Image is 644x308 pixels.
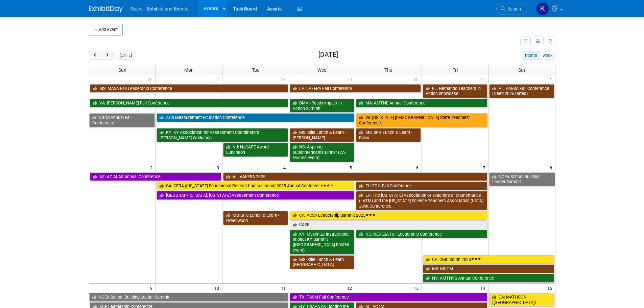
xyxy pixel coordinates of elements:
[347,284,355,292] span: 12
[547,284,555,292] span: 15
[317,67,327,73] span: Wed
[252,67,259,73] span: Tue
[356,128,421,142] a: MS: Stile Lunch & Learn - Biloxi
[318,51,338,58] h2: [DATE]
[384,67,392,73] span: Thu
[280,284,289,292] span: 11
[184,67,194,73] span: Mon
[482,163,488,172] span: 7
[349,163,355,172] span: 5
[157,128,288,142] a: KY: KY Association for Assessment Coordinators [PERSON_NAME] Workshop
[423,255,554,264] a: CA: CMC South 2025
[549,163,555,172] span: 8
[413,75,422,84] span: 30
[131,6,188,11] span: Sales - Exhibits and Events
[549,75,555,84] span: 1
[290,293,488,302] a: TX: TASM Fall Conference
[280,75,289,84] span: 28
[356,191,487,210] a: LA: The [US_STATE] Association of Teachers of Mathematics (LATM) and the [US_STATE] Science Teach...
[118,67,126,73] span: Sun
[89,24,123,36] button: Add Event
[290,99,355,113] a: DMV i-Ready Impact in Action Summit
[356,230,487,239] a: NC: NERESA Fall Leadership Conference
[290,211,488,220] a: CA: ACSA Leadership Summit 2025
[89,51,101,60] button: prev
[356,99,487,108] a: MA: AMTNE Annual Conference
[223,172,487,181] a: AL: AAFEPA 2025
[214,75,222,84] span: 27
[356,182,487,190] a: FL: FOIL Fall Conference
[290,84,421,93] a: LA: LAFEPA Fall Conference
[157,191,355,200] a: [GEOGRAPHIC_DATA]: [US_STATE] Assessment Conference
[496,3,527,15] a: Search
[505,6,521,11] span: Search
[90,84,288,93] a: MS: MASA Fall Leadership Conference
[89,293,288,302] a: NCEA School Building Leader Summit
[290,143,355,162] a: NC: Aspiring Superintendents Dinner (CA-Hosted event)
[223,211,288,225] a: MS: Stile Lunch & Learn - Greenwood
[117,51,135,60] button: [DATE]
[147,75,156,84] span: 26
[347,75,355,84] span: 29
[489,84,554,98] a: AL: AAESA Fall Conference (Need 2025 Dates)
[89,113,155,127] a: CGCS Annual Fall Conference
[423,274,554,283] a: NY: AMTNYS Annual Conference
[423,264,554,273] a: MS: MCTM
[290,220,488,229] a: CASE
[413,284,422,292] span: 13
[90,99,288,108] a: VA: [PERSON_NAME] Fall Conference
[540,51,555,60] button: week
[283,163,289,172] span: 4
[216,163,222,172] span: 3
[415,163,422,172] span: 6
[480,284,488,292] span: 14
[89,6,123,13] img: ExhibitDay
[214,284,222,292] span: 10
[423,84,487,98] a: FL: Hernando Teachers in Action Showcase
[157,113,355,122] a: AI in Measurement Education Conference
[290,230,355,255] a: KY: Maximize Instructional Impact KY Summit ([GEOGRAPHIC_DATA]-hosted event)
[223,143,288,157] a: NJ: NJCAPE Award Luncheon
[290,128,355,142] a: MS: Stile Lunch & Learn - [PERSON_NAME]
[356,113,487,127] a: WI: [US_STATE] [DEMOGRAPHIC_DATA] State Teachers’ Conference
[290,255,355,269] a: MS: Stile Lunch & Learn - [GEOGRAPHIC_DATA]
[536,2,549,15] img: Kara Haven
[489,172,555,186] a: NCEA School Building Leader Summit
[480,75,488,84] span: 31
[489,293,554,307] a: CA: MATHCON ([GEOGRAPHIC_DATA])
[149,163,156,172] span: 2
[452,67,458,73] span: Fri
[522,51,540,60] button: month
[149,284,156,292] span: 9
[518,67,525,73] span: Sat
[101,51,114,60] button: next
[90,172,221,181] a: AZ: AZ ALAS Annual Conference
[157,182,355,190] a: CA: CERA ([US_STATE] Educational Research Association) 2025 Annual Conference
